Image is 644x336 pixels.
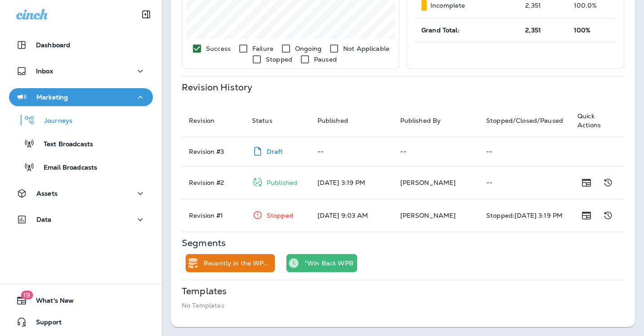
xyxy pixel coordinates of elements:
td: Revision # 1 [182,199,245,232]
p: *Win Back WPB [304,260,353,267]
td: Revision # 3 [182,137,245,166]
p: Revision History [182,84,252,91]
p: Success [206,45,231,52]
p: -- [486,179,563,186]
td: Revision # 2 [182,166,245,199]
th: Quick Actions [570,104,624,137]
p: Paused [314,56,337,63]
p: Segments [182,239,226,246]
button: Journeys [9,111,153,130]
button: Assets [9,184,153,202]
td: [DATE] 9:03 AM [310,199,393,232]
p: -- [318,148,386,155]
div: Time Trigger [286,254,301,272]
button: Marketing [9,88,153,106]
p: Not Applicable [343,45,389,52]
div: Recently in the WPB Winback [204,254,275,272]
button: Inbox [9,62,153,80]
button: Show Change Log [599,206,617,224]
p: Stopped [267,212,293,219]
th: Revision [182,104,245,137]
span: What's New [27,297,74,308]
th: Stopped/Closed/Paused [479,104,570,137]
td: [PERSON_NAME] [393,166,479,199]
span: Support [27,318,62,329]
p: Templates [182,287,227,295]
button: Email Broadcasts [9,157,153,176]
p: Incomplete [430,2,465,9]
p: Failure [252,45,273,52]
span: Grand Total: [421,26,460,34]
td: [PERSON_NAME] [393,199,479,232]
th: Status [245,104,310,137]
p: Published [267,179,297,186]
p: Marketing [36,94,68,101]
button: 19What's New [9,291,153,309]
button: Data [9,211,153,228]
button: Show Release Notes [577,174,595,192]
p: -- [486,148,563,155]
p: Email Broadcasts [35,164,97,172]
p: Assets [36,190,58,197]
span: 2,351 [525,26,541,34]
p: -- [400,148,472,155]
p: Stopped [266,56,292,63]
button: Collapse Sidebar [134,5,159,23]
p: Journeys [35,117,72,125]
p: No Templates [182,302,624,309]
p: Ongoing [295,45,322,52]
td: Stopped: [DATE] 3:19 PM [479,199,570,232]
button: Show Release Notes [577,206,595,224]
div: Add to Static Segment [186,254,200,272]
p: Recently in the WPB Winback [204,260,271,267]
p: Inbox [36,67,53,75]
p: Draft [267,148,283,155]
th: Published [310,104,393,137]
button: Text Broadcasts [9,134,153,153]
button: Dashboard [9,36,153,54]
span: 19 [21,291,33,300]
span: 100% [574,26,591,34]
th: Published By [393,104,479,137]
p: Data [36,216,52,223]
button: Support [9,313,153,331]
td: [DATE] 3:19 PM [310,166,393,199]
p: Dashboard [36,41,70,49]
button: Show Change Log [599,174,617,192]
p: Text Broadcasts [35,140,93,149]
